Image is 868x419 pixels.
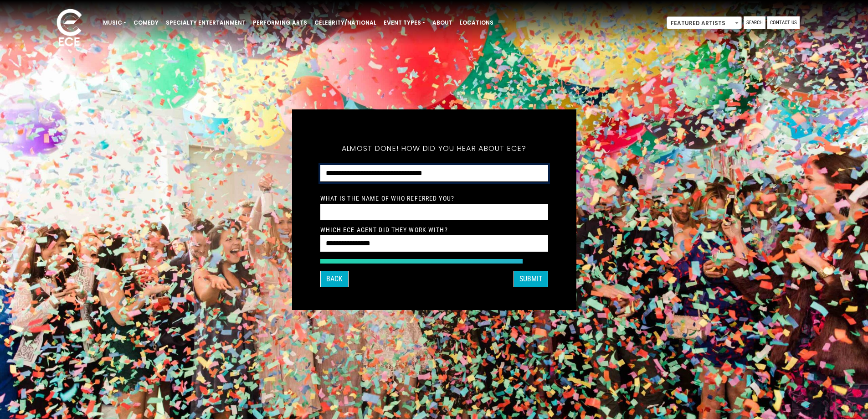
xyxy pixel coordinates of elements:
[320,271,349,287] button: Back
[320,226,448,234] label: Which ECE Agent Did They Work With?
[744,16,765,29] a: Search
[380,15,429,31] a: Event Types
[162,15,249,31] a: Specialty Entertainment
[456,15,497,31] a: Locations
[320,194,454,202] label: What is the Name of Who Referred You?
[46,6,92,51] img: ece_new_logo_whitev2-1.png
[130,15,162,31] a: Comedy
[429,15,456,31] a: About
[249,15,311,31] a: Performing Arts
[311,15,380,31] a: Celebrity/National
[667,17,741,30] span: Featured Artists
[99,15,130,31] a: Music
[667,16,742,29] span: Featured Artists
[514,271,548,287] button: SUBMIT
[320,165,548,182] select: How did you hear about ECE
[320,132,548,165] h5: Almost done! How did you hear about ECE?
[767,16,800,29] a: Contact Us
